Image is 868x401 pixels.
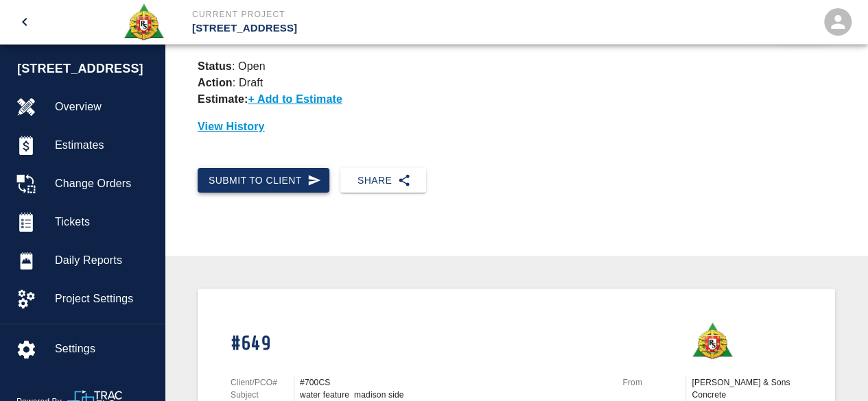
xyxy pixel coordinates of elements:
p: : Open [198,58,835,75]
img: Roger & Sons Concrete [123,3,165,41]
p: From [622,376,685,389]
strong: Estimate: [198,93,248,105]
iframe: Chat Widget [799,335,868,401]
p: + Add to Estimate [248,93,342,105]
span: Daily Reports [55,252,153,269]
button: Share [340,168,426,193]
p: Client/PCO# [231,376,294,389]
img: Roger & Sons Concrete [691,321,733,360]
div: water feature madison side [300,389,606,401]
p: [STREET_ADDRESS] [192,21,508,36]
p: View History [198,119,835,135]
strong: Action [198,77,233,88]
h1: #649 [231,332,606,356]
p: : Draft [198,77,263,88]
span: Tickets [55,214,153,230]
div: #700CS [300,376,606,389]
button: Submit to Client [198,168,329,193]
span: Estimates [55,137,153,154]
span: Change Orders [55,175,153,192]
span: [STREET_ADDRESS] [17,60,157,78]
p: [PERSON_NAME] & Sons Concrete [692,376,802,401]
p: Subject [231,389,294,401]
strong: Status [198,60,232,72]
span: Settings [55,341,153,357]
span: Project Settings [55,291,153,307]
button: open drawer [8,5,41,38]
span: Overview [55,99,153,115]
p: Current Project [192,8,508,21]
